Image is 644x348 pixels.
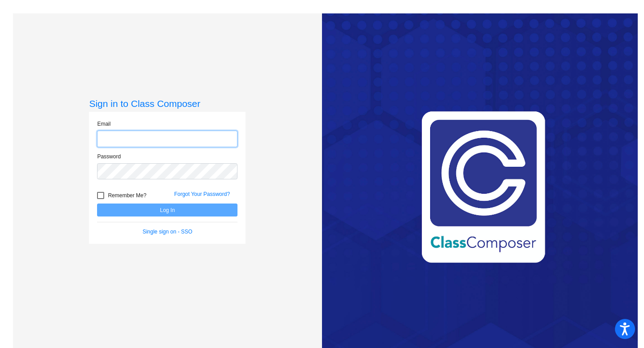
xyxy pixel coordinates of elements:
a: Forgot Your Password? [174,191,230,197]
label: Email [97,120,110,128]
a: Single sign on - SSO [143,229,192,235]
h3: Sign in to Class Composer [89,98,246,109]
button: Log In [97,204,237,216]
label: Password [97,153,121,161]
span: Remember Me? [108,190,146,201]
